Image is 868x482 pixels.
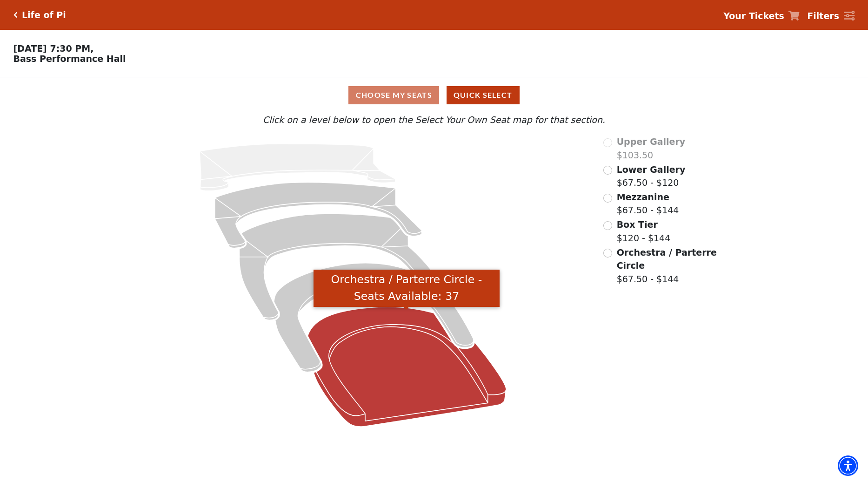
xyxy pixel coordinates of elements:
span: Orchestra / Parterre Circle [617,247,717,271]
a: Click here to go back to filters [13,12,18,18]
div: Accessibility Menu [838,455,858,476]
path: Orchestra / Parterre Circle - Seats Available: 37 [307,307,506,427]
label: $67.50 - $120 [617,163,686,190]
label: $67.50 - $144 [617,190,679,217]
span: Mezzanine [617,192,669,202]
input: Lower Gallery$67.50 - $120 [603,166,612,175]
path: Upper Gallery - Seats Available: 0 [200,144,395,191]
span: Box Tier [617,219,658,230]
h5: Life of Pi [22,10,66,20]
input: Box Tier$120 - $144 [603,221,612,230]
p: Click on a level below to open the Select Your Own Seat map for that section. [115,113,753,127]
label: $103.50 [617,135,686,162]
input: Orchestra / Parterre Circle$67.50 - $144 [603,249,612,258]
span: Upper Gallery [617,136,686,147]
strong: Your Tickets [723,11,784,21]
a: Filters [807,9,855,23]
strong: Filters [807,11,839,21]
input: Mezzanine$67.50 - $144 [603,194,612,203]
button: Quick Select [447,86,520,104]
label: $120 - $144 [617,218,671,244]
label: $67.50 - $144 [617,246,718,286]
span: Lower Gallery [617,164,686,175]
div: Orchestra / Parterre Circle - Seats Available: 37 [314,270,500,307]
a: Your Tickets [723,9,800,23]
